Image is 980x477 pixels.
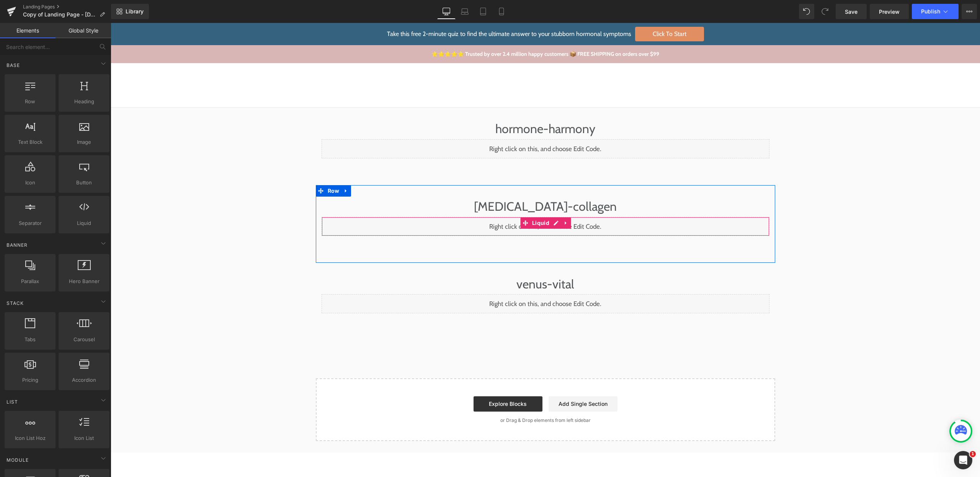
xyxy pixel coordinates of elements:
[7,434,53,442] span: Icon List Hoz
[217,395,652,400] p: or Drag & Drop elements from left sidebar
[111,4,149,19] a: New Library
[23,4,111,10] a: Landing Pages
[879,8,900,16] span: Preview
[211,251,659,272] h1: venus-vital
[6,62,21,69] span: Base
[962,4,977,19] button: More
[61,219,107,227] span: Liquid
[492,4,511,19] a: Mobile
[211,174,659,194] h1: [MEDICAL_DATA]-collagen
[954,451,972,469] iframe: Intercom live chat
[7,335,53,344] span: Tabs
[451,194,461,206] a: Expand / Collapse
[817,4,833,19] button: Redo
[7,376,53,384] span: Pricing
[970,451,976,457] span: 1
[921,8,940,15] span: Publish
[61,138,107,146] span: Image
[321,28,549,34] a: ⭐⭐⭐⭐⭐ Trusted by over 2.4 million happy customers 📦 FREE SHIPPING on orders over $99
[437,4,456,19] a: Desktop
[912,4,959,19] button: Publish
[23,11,96,18] span: Copy of Landing Page - [DATE] 20:57:48
[6,456,29,464] span: Module
[61,98,107,106] span: Heading
[7,219,53,227] span: Separator
[7,179,53,187] span: Icon
[56,23,111,38] a: Global Style
[61,335,107,344] span: Carousel
[126,8,144,15] span: Library
[61,376,107,384] span: Accordion
[61,179,107,187] span: Button
[61,277,107,285] span: Hero Banner
[6,300,24,307] span: Stack
[438,373,507,389] a: Add Single Section
[211,96,659,116] h1: hormone-harmony
[7,138,53,146] span: Text Block
[420,194,441,206] span: Liquid
[870,4,909,19] a: Preview
[799,4,814,19] button: Undo
[6,241,28,249] span: Banner
[6,398,19,405] span: List
[845,8,857,16] span: Save
[7,98,53,106] span: Row
[363,373,432,389] a: Explore Blocks
[456,4,474,19] a: Laptop
[474,4,492,19] a: Tablet
[230,162,240,174] a: Expand / Collapse
[524,4,593,18] span: Click To Start
[7,277,53,285] span: Parallax
[215,162,231,174] span: Row
[61,434,107,442] span: Icon List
